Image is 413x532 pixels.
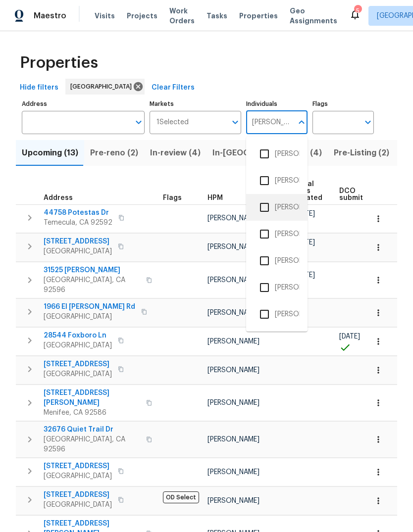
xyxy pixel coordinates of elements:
span: [PERSON_NAME] [207,436,259,443]
span: Temecula, CA 92592 [44,218,112,228]
span: [PERSON_NAME] [207,243,259,250]
span: [PERSON_NAME] [207,497,259,504]
span: [STREET_ADDRESS] [44,461,112,471]
span: [PERSON_NAME] [207,338,259,345]
button: Close [295,115,309,129]
button: Open [228,115,242,129]
li: [PERSON_NAME] [254,144,300,164]
span: [DATE] [339,333,360,340]
button: Clear Filters [148,79,199,97]
span: In-review (4) [150,146,201,160]
span: [STREET_ADDRESS] [44,359,112,369]
span: Properties [20,58,98,68]
span: Menifee, CA 92586 [44,408,140,418]
label: Individuals [246,101,308,107]
span: [STREET_ADDRESS] [44,237,112,246]
label: Address [22,101,145,107]
span: 1 Selected [156,118,189,127]
span: Work Orders [169,6,195,26]
span: [PERSON_NAME] [207,309,259,316]
li: [PERSON_NAME] [254,277,300,298]
span: [STREET_ADDRESS] [44,490,112,500]
span: [GEOGRAPHIC_DATA] [44,312,135,322]
span: [GEOGRAPHIC_DATA] [44,471,112,481]
span: Hide filters [20,82,58,94]
span: HPM [207,194,223,201]
span: In-[GEOGRAPHIC_DATA] (4) [212,146,322,160]
span: [GEOGRAPHIC_DATA], CA 92596 [44,275,140,295]
span: Address [44,194,73,201]
span: [PERSON_NAME] [207,399,259,406]
div: [GEOGRAPHIC_DATA] [65,79,145,95]
button: Open [361,115,375,129]
span: [GEOGRAPHIC_DATA] [44,500,112,510]
span: Pre-Listing (2) [334,146,389,160]
div: 5 [354,6,361,16]
label: Markets [150,101,242,107]
span: Maestro [34,11,66,21]
label: Flags [312,101,374,107]
span: [GEOGRAPHIC_DATA] [44,369,112,379]
span: Projects [127,11,157,21]
span: Initial WOs created [294,181,322,201]
span: [GEOGRAPHIC_DATA] [44,340,112,350]
span: [PERSON_NAME] [207,367,259,374]
span: 32676 Quiet Trail Dr [44,425,140,435]
button: Hide filters [16,79,62,97]
span: Visits [95,11,115,21]
button: Open [132,115,146,129]
span: 28544 Foxboro Ln [44,331,112,340]
span: [PERSON_NAME] [207,277,259,284]
li: [PERSON_NAME] [254,304,300,325]
span: [STREET_ADDRESS][PERSON_NAME] [44,388,140,408]
span: Geo Assignments [290,6,337,26]
li: [PERSON_NAME] [254,170,300,191]
span: Clear Filters [152,82,195,94]
span: [PERSON_NAME] [207,469,259,476]
span: [GEOGRAPHIC_DATA] [70,82,136,92]
span: Tasks [206,12,227,19]
span: [PERSON_NAME] [207,215,259,222]
span: Upcoming (13) [22,146,78,160]
span: OD Select [163,491,199,503]
span: DCO submitted [339,188,375,201]
span: Properties [239,11,278,21]
span: Pre-reno (2) [90,146,138,160]
input: Search ... [246,111,293,134]
span: [GEOGRAPHIC_DATA], CA 92596 [44,435,140,454]
li: [PERSON_NAME] [254,250,300,271]
span: 44758 Potestas Dr [44,208,112,218]
span: Flags [163,194,182,201]
span: 1966 El [PERSON_NAME] Rd [44,302,135,312]
span: [GEOGRAPHIC_DATA] [44,246,112,256]
li: [PERSON_NAME] [254,224,300,244]
li: [PERSON_NAME] [254,197,300,218]
span: 31525 [PERSON_NAME] [44,265,140,275]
